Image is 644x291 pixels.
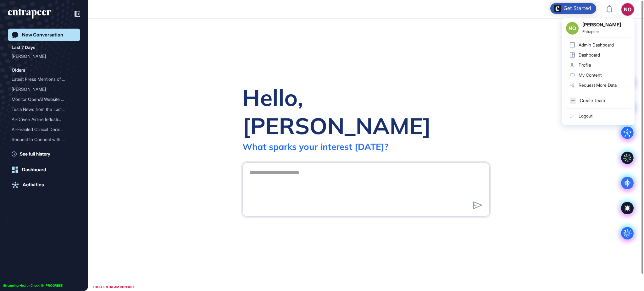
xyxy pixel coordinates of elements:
div: Last 7 Days [12,44,35,51]
div: entrapeer-logo [8,9,51,19]
div: Curie [12,51,76,61]
div: Tesla News from the Last ... [12,104,71,114]
div: New Conversation [22,32,63,38]
div: Reese [12,84,76,94]
a: New Conversation [8,29,80,41]
div: Hello, [PERSON_NAME] [242,83,490,140]
div: AI-Enabled Clinical Decis... [12,124,71,135]
div: Monitor OpenAI Website Ac... [12,94,71,104]
div: Monitor OpenAI Website Activity [12,94,76,104]
div: AI-Driven Airline Industry Updates [12,114,76,124]
div: Dashboard [22,167,46,173]
a: See full history [12,151,80,157]
div: Latest Press Mentions of OpenAI [12,74,76,84]
div: Open Get Started checklist [550,3,596,14]
div: AI-Enabled Clinical Decision Support Software for Infectious Disease Screening and AMR Program [12,124,76,135]
a: Dashboard [8,163,80,176]
div: Activities [23,182,44,188]
div: Olders [12,66,25,74]
div: Latest Press Mentions of ... [12,74,71,84]
div: What sparks your interest [DATE]? [242,141,388,152]
div: [PERSON_NAME] [12,51,71,61]
div: TOGGLE STREAM CONSOLE [91,283,137,291]
div: Request to Connect with C... [12,135,71,145]
div: [PERSON_NAME] [12,145,71,155]
div: AI-Driven Airline Industr... [12,114,71,124]
button: NO [621,3,634,16]
div: Tesla News from the Last Two Weeks [12,104,76,114]
div: [PERSON_NAME] [12,84,71,94]
img: launcher-image-alternative-text [554,5,561,12]
span: See full history [20,151,50,157]
a: Activities [8,178,80,191]
div: Request to Connect with Curie [12,135,76,145]
div: Get Started [563,5,591,12]
div: Reese [12,145,76,155]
